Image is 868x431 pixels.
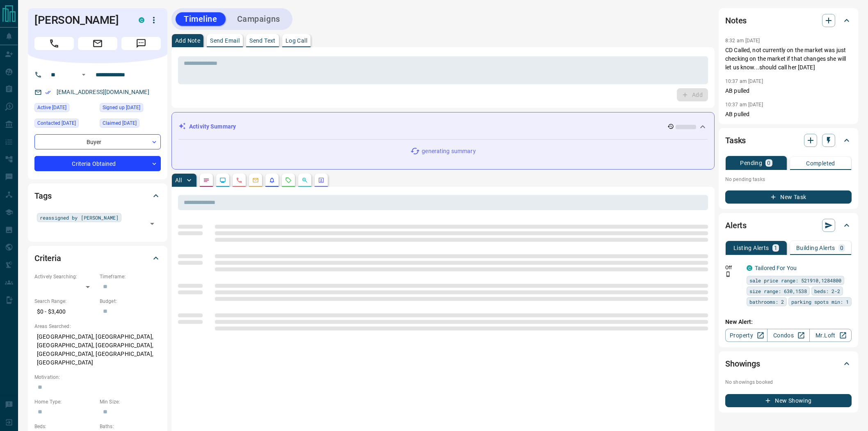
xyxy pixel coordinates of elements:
p: Add Note [175,38,200,44]
span: size range: 630,1538 [749,287,807,295]
a: [EMAIL_ADDRESS][DOMAIN_NAME] [57,89,149,95]
div: Tags [34,186,161,206]
div: Activity Summary [178,119,708,134]
p: 10:37 am [DATE] [725,78,763,84]
svg: Email Verified [45,89,51,95]
svg: Lead Browsing Activity [219,177,226,183]
h2: Showings [725,357,760,370]
p: generating summary [422,147,475,156]
svg: Push Notification Only [725,271,731,277]
svg: Notes [203,177,210,183]
p: Home Type: [34,398,96,406]
p: Motivation: [34,374,161,381]
svg: Calls [236,177,242,183]
a: Tailored For You [755,265,797,271]
div: Wed Mar 26 2025 [34,119,96,130]
p: 8:32 am [DATE] [725,38,760,44]
p: New Alert: [725,318,852,326]
a: Property [725,329,767,342]
p: Building Alerts [796,245,835,251]
p: 1 [774,245,777,251]
div: condos.ca [747,265,752,271]
p: 10:37 am [DATE] [725,102,763,108]
p: [GEOGRAPHIC_DATA], [GEOGRAPHIC_DATA], [GEOGRAPHIC_DATA], [GEOGRAPHIC_DATA], [GEOGRAPHIC_DATA], [G... [34,330,161,369]
span: Email [78,37,117,50]
div: Alerts [725,215,852,235]
div: Criteria [34,248,161,268]
p: Off [725,264,742,271]
div: Criteria Obtained [34,156,161,171]
p: AB pulled [725,110,852,119]
div: Tasks [725,131,852,150]
a: Condos [767,329,809,342]
span: beds: 2-2 [814,287,840,295]
p: AB pulled [725,87,852,95]
p: 0 [767,160,770,166]
p: Areas Searched: [34,323,161,330]
button: Open [146,218,158,229]
h1: [PERSON_NAME] [34,14,126,27]
div: Notes [725,11,852,30]
p: No showings booked [725,378,852,386]
div: Buyer [34,134,161,149]
p: Send Email [210,38,240,44]
a: Mr.Loft [809,329,852,342]
button: Timeline [176,12,226,26]
h2: Criteria [34,252,61,265]
button: Campaigns [229,12,288,26]
p: Min Size: [100,398,161,406]
span: bathrooms: 2 [749,298,784,306]
span: reassigned by [PERSON_NAME] [40,213,119,222]
span: sale price range: 521910,1284800 [749,276,841,284]
p: Beds: [34,423,96,430]
div: Mon Aug 11 2025 [34,103,96,115]
button: New Task [725,190,852,204]
p: Timeframe: [100,273,161,280]
p: Log Call [286,38,307,44]
span: Message [121,37,161,50]
span: Claimed [DATE] [103,119,137,127]
span: parking spots min: 1 [791,298,849,306]
p: All [175,177,182,183]
p: Budget: [100,298,161,305]
div: condos.ca [139,17,144,23]
h2: Notes [725,14,747,27]
p: Activity Summary [189,122,236,131]
p: Search Range: [34,298,96,305]
p: Baths: [100,423,161,430]
span: Call [34,37,74,50]
span: Signed up [DATE] [103,103,140,112]
p: Pending [740,160,762,166]
button: New Showing [725,394,852,407]
div: Wed Dec 18 2019 [100,103,161,115]
p: CD Called, not currently on the market was just checking on the market if that changes she will l... [725,46,852,72]
p: Actively Searching: [34,273,96,280]
svg: Listing Alerts [269,177,275,183]
h2: Tasks [725,134,746,147]
p: No pending tasks [725,173,852,186]
p: Listing Alerts [733,245,769,251]
svg: Opportunities [302,177,308,183]
h2: Alerts [725,219,747,232]
p: $0 - $3,400 [34,305,96,319]
svg: Requests [285,177,292,183]
div: Showings [725,354,852,374]
p: Completed [806,160,835,166]
div: Tue Mar 25 2025 [100,119,161,130]
svg: Agent Actions [318,177,324,183]
p: Send Text [249,38,276,44]
span: Active [DATE] [37,103,66,112]
p: 0 [840,245,843,251]
h2: Tags [34,189,51,202]
svg: Emails [252,177,259,183]
button: Open [79,70,89,80]
span: Contacted [DATE] [37,119,76,127]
